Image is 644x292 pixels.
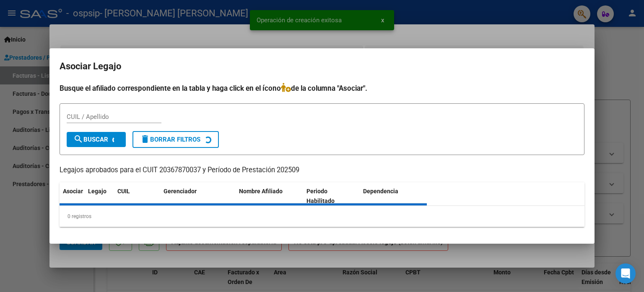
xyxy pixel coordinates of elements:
datatable-header-cell: Asociar [60,182,85,210]
datatable-header-cell: Periodo Habilitado [303,182,360,210]
button: Borrar Filtros [132,131,219,148]
datatable-header-cell: Legajo [85,182,114,210]
span: Buscar [73,136,108,143]
span: Nombre Afiliado [239,188,283,195]
datatable-header-cell: Gerenciador [160,182,236,210]
datatable-header-cell: Nombre Afiliado [236,182,303,210]
span: Borrar Filtros [140,136,200,143]
button: Buscar [67,132,126,147]
datatable-header-cell: CUIL [114,182,160,210]
h4: Busque el afiliado correspondiente en la tabla y haga click en el ícono de la columna "Asociar". [60,83,584,94]
span: Asociar [63,188,83,195]
span: Legajo [88,188,106,195]
datatable-header-cell: Dependencia [360,182,427,210]
div: 0 registros [60,206,584,227]
span: Dependencia [363,188,398,195]
mat-icon: search [73,134,83,144]
span: Gerenciador [164,188,197,195]
div: Open Intercom Messenger [615,263,636,284]
mat-icon: delete [140,134,150,144]
h2: Asociar Legajo [60,58,584,74]
span: CUIL [117,188,130,195]
p: Legajos aprobados para el CUIT 20367870037 y Período de Prestación 202509 [60,165,584,176]
span: Periodo Habilitado [306,188,335,204]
